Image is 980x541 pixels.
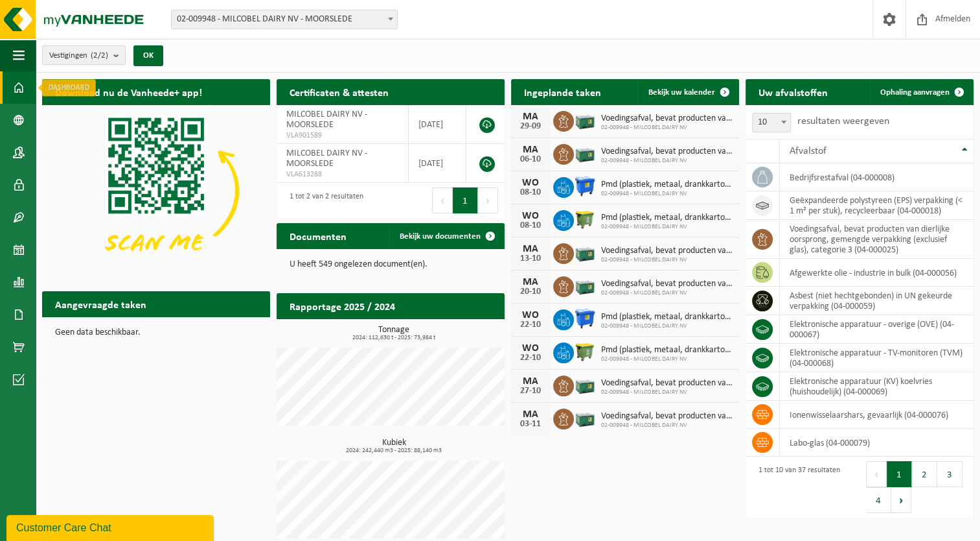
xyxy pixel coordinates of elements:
[171,10,398,29] span: 02-009948 - MILCOBEL DAIRY NV - MOORSLEDE
[277,79,402,104] h2: Certificaten & attesten
[518,188,543,197] div: 08-10
[601,246,733,256] span: Voedingsafval, bevat producten van dierlijke oorsprong, gemengde verpakking (exc...
[518,122,543,131] div: 29-09
[887,461,912,487] button: 1
[866,487,891,513] button: 4
[286,169,398,180] span: VLA613288
[601,378,733,389] span: Voedingsafval, bevat producten van dierlijke oorsprong, gemengde verpakking (exc...
[780,287,974,315] td: asbest (niet hechtgebonden) in UN gekeurde verpakking (04-000059)
[42,105,270,276] img: Download de VHEPlus App
[574,407,596,429] img: PB-LB-0680-HPE-GN-01
[286,130,398,141] span: VLA901589
[574,341,596,363] img: WB-1100-HPE-GN-50
[91,51,108,60] count: (2/2)
[574,307,596,330] img: WB-1100-HPE-BE-01
[283,326,505,341] h3: Tonnage
[286,110,367,130] span: MILCOBEL DAIRY NV - MOORSLEDE
[937,461,963,487] button: 3
[780,220,974,259] td: voedingsafval, bevat producten van dierlijke oorsprong, gemengde verpakking (exclusief glas), cat...
[518,287,543,296] div: 20-10
[49,46,108,66] span: Vestigingen
[752,113,791,132] span: 10
[648,88,715,97] span: Bekijk uw kalender
[912,461,937,487] button: 2
[891,487,911,513] button: Next
[780,429,974,457] td: labo-glas (04-000079)
[601,147,733,157] span: Voedingsafval, bevat producten van dierlijke oorsprong, gemengde verpakking (exc...
[870,79,972,105] a: Ophaling aanvragen
[42,79,215,104] h2: Download nu de Vanheede+ app!
[408,319,503,344] a: Bekijk rapportage
[790,146,826,156] span: Afvalstof
[601,213,733,223] span: Pmd (plastiek, metaal, drankkartons) (bedrijven)
[780,315,974,344] td: elektronische apparatuur - overige (OVE) (04-000067)
[518,343,543,354] div: WO
[601,124,733,132] span: 02-009948 - MILCOBEL DAIRY NV
[797,116,889,126] label: resultaten weergeven
[432,187,453,213] button: Previous
[518,376,543,387] div: MA
[133,45,163,66] button: OK
[601,223,733,231] span: 02-009948 - MILCOBEL DAIRY NV
[518,155,543,164] div: 06-10
[601,289,733,297] span: 02-009948 - MILCOBEL DAIRY NV
[601,256,733,264] span: 02-009948 - MILCOBEL DAIRY NV
[55,328,257,337] p: Geen data beschikbaar.
[518,112,543,122] div: MA
[277,223,359,248] h2: Documenten
[518,387,543,396] div: 27-10
[518,277,543,287] div: MA
[880,88,950,97] span: Ophaling aanvragen
[400,232,481,241] span: Bekijk uw documenten
[780,191,974,220] td: geëxpandeerde polystyreen (EPS) verpakking (< 1 m² per stuk), recycleerbaar (04-000018)
[574,208,596,230] img: WB-1100-HPE-GN-50
[518,145,543,155] div: MA
[601,279,733,289] span: Voedingsafval, bevat producten van dierlijke oorsprong, gemengde verpakking (exc...
[511,79,614,104] h2: Ingeplande taken
[518,254,543,263] div: 13-10
[753,114,790,132] span: 10
[601,411,733,422] span: Voedingsafval, bevat producten van dierlijke oorsprong, gemengde verpakking (exc...
[172,10,397,29] span: 02-009948 - MILCOBEL DAIRY NV - MOORSLEDE
[290,260,492,269] p: U heeft 549 ongelezen document(en).
[453,187,478,213] button: 1
[752,460,840,514] div: 1 tot 10 van 37 resultaten
[780,259,974,287] td: afgewerkte olie - industrie in bulk (04-000056)
[780,344,974,372] td: elektronische apparatuur - TV-monitoren (TVM) (04-000068)
[601,389,733,396] span: 02-009948 - MILCOBEL DAIRY NV
[6,512,216,541] iframe: chat widget
[574,109,596,131] img: PB-LB-0680-HPE-GN-01
[574,142,596,164] img: PB-LB-0680-HPE-GN-01
[574,274,596,296] img: PB-LB-0680-HPE-GN-01
[601,180,733,190] span: Pmd (plastiek, metaal, drankkartons) (bedrijven)
[574,175,596,197] img: WB-1100-HPE-BE-01
[518,221,543,230] div: 08-10
[638,79,738,105] a: Bekijk uw kalender
[518,409,543,420] div: MA
[780,163,974,191] td: bedrijfsrestafval (04-000008)
[283,439,505,454] h3: Kubiek
[283,335,505,341] span: 2024: 112,630 t - 2025: 73,984 t
[42,45,126,65] button: Vestigingen(2/2)
[601,322,733,330] span: 02-009948 - MILCOBEL DAIRY NV
[780,372,974,401] td: elektronische apparatuur (KV) koelvries (huishoudelijk) (04-000069)
[286,149,367,169] span: MILCOBEL DAIRY NV - MOORSLEDE
[780,401,974,429] td: ionenwisselaarshars, gevaarlijk (04-000076)
[478,187,498,213] button: Next
[601,345,733,355] span: Pmd (plastiek, metaal, drankkartons) (bedrijven)
[409,105,466,144] td: [DATE]
[746,79,841,104] h2: Uw afvalstoffen
[866,461,887,487] button: Previous
[574,374,596,396] img: PB-LB-0680-HPE-GN-01
[601,355,733,363] span: 02-009948 - MILCOBEL DAIRY NV
[283,186,363,215] div: 1 tot 2 van 2 resultaten
[518,310,543,320] div: WO
[42,291,159,317] h2: Aangevraagde taken
[518,354,543,363] div: 22-10
[518,420,543,429] div: 03-11
[283,448,505,454] span: 2024: 242,440 m3 - 2025: 88,140 m3
[518,178,543,188] div: WO
[518,320,543,330] div: 22-10
[277,293,408,319] h2: Rapportage 2025 / 2024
